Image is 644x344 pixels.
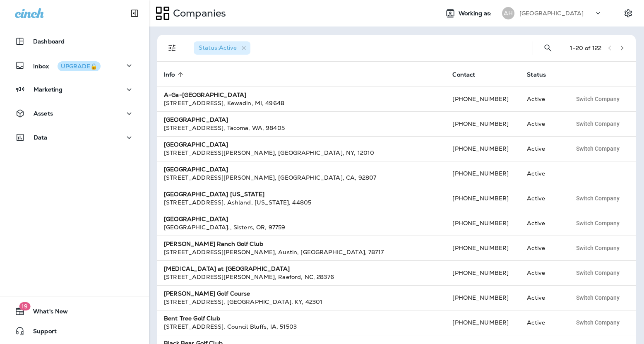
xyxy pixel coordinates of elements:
[164,265,290,272] strong: [MEDICAL_DATA] at [GEOGRAPHIC_DATA]
[452,71,486,78] span: Contact
[570,45,601,51] div: 1 - 20 of 122
[164,190,264,198] strong: [GEOGRAPHIC_DATA] [US_STATE]
[576,96,620,102] span: Switch Company
[520,310,565,335] td: Active
[576,195,620,201] span: Switch Company
[572,142,624,155] button: Switch Company
[576,220,620,226] span: Switch Company
[164,141,228,148] strong: [GEOGRAPHIC_DATA]
[520,186,565,211] td: Active
[164,298,439,306] div: [STREET_ADDRESS] , [GEOGRAPHIC_DATA] , KY , 42301
[164,223,439,231] div: [GEOGRAPHIC_DATA]. , Sisters , OR , 97759
[164,71,186,78] span: Info
[459,10,494,17] span: Working as:
[8,57,141,74] button: InboxUPGRADE🔒
[34,134,48,141] p: Data
[164,290,250,297] strong: [PERSON_NAME] Golf Course
[34,86,62,93] p: Marketing
[446,87,520,111] td: [PHONE_NUMBER]
[576,146,620,152] span: Switch Company
[164,116,228,123] strong: [GEOGRAPHIC_DATA]
[446,136,520,161] td: [PHONE_NUMBER]
[572,217,624,229] button: Switch Company
[8,323,141,339] button: Support
[199,44,237,51] span: Status : Active
[520,136,565,161] td: Active
[502,7,514,19] div: AH
[34,110,53,117] p: Assets
[446,236,520,260] td: [PHONE_NUMBER]
[8,105,141,122] button: Assets
[572,118,624,130] button: Switch Company
[164,240,263,248] strong: [PERSON_NAME] Ranch Golf Club
[8,129,141,146] button: Data
[621,6,636,21] button: Settings
[572,267,624,279] button: Switch Company
[8,81,141,98] button: Marketing
[164,273,439,281] div: [STREET_ADDRESS][PERSON_NAME] , Raeford , NC , 28376
[446,111,520,136] td: [PHONE_NUMBER]
[576,270,620,276] span: Switch Company
[61,63,97,69] div: UPGRADE🔒
[576,245,620,251] span: Switch Company
[520,236,565,260] td: Active
[520,87,565,111] td: Active
[164,198,439,207] div: [STREET_ADDRESS] , Ashland , [US_STATE] , 44805
[519,10,584,17] p: [GEOGRAPHIC_DATA]
[33,61,101,70] p: Inbox
[446,186,520,211] td: [PHONE_NUMBER]
[164,40,180,56] button: Filters
[520,161,565,186] td: Active
[164,149,439,157] div: [STREET_ADDRESS][PERSON_NAME] , [GEOGRAPHIC_DATA] , NY , 12010
[170,7,226,19] p: Companies
[520,260,565,285] td: Active
[164,322,439,331] div: [STREET_ADDRESS] , Council Bluffs , IA , 51503
[572,291,624,304] button: Switch Company
[123,5,146,22] button: Collapse Sidebar
[33,38,65,45] p: Dashboard
[164,215,228,223] strong: [GEOGRAPHIC_DATA]
[446,285,520,310] td: [PHONE_NUMBER]
[164,166,228,173] strong: [GEOGRAPHIC_DATA]
[520,111,565,136] td: Active
[164,99,439,107] div: [STREET_ADDRESS] , Kewadin , MI , 49648
[164,248,439,256] div: [STREET_ADDRESS][PERSON_NAME] , Austin , [GEOGRAPHIC_DATA] , 78717
[446,260,520,285] td: [PHONE_NUMBER]
[520,285,565,310] td: Active
[164,173,439,182] div: [STREET_ADDRESS][PERSON_NAME] , [GEOGRAPHIC_DATA] , CA , 92807
[572,242,624,254] button: Switch Company
[527,71,546,78] span: Status
[25,328,57,338] span: Support
[8,303,141,320] button: 19What's New
[576,121,620,127] span: Switch Company
[446,211,520,236] td: [PHONE_NUMBER]
[540,40,556,56] button: Search Companies
[572,192,624,204] button: Switch Company
[446,161,520,186] td: [PHONE_NUMBER]
[452,71,475,78] span: Contact
[25,308,68,318] span: What's New
[164,91,246,99] strong: A-Ga-[GEOGRAPHIC_DATA]
[446,310,520,335] td: [PHONE_NUMBER]
[58,61,101,71] button: UPGRADE🔒
[164,124,439,132] div: [STREET_ADDRESS] , Tacoma , WA , 98405
[164,315,220,322] strong: Bent Tree Golf Club
[19,302,30,310] span: 19
[572,93,624,105] button: Switch Company
[576,320,620,325] span: Switch Company
[576,295,620,301] span: Switch Company
[194,41,250,55] div: Status:Active
[520,211,565,236] td: Active
[8,33,141,50] button: Dashboard
[572,316,624,329] button: Switch Company
[527,71,557,78] span: Status
[164,71,175,78] span: Info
